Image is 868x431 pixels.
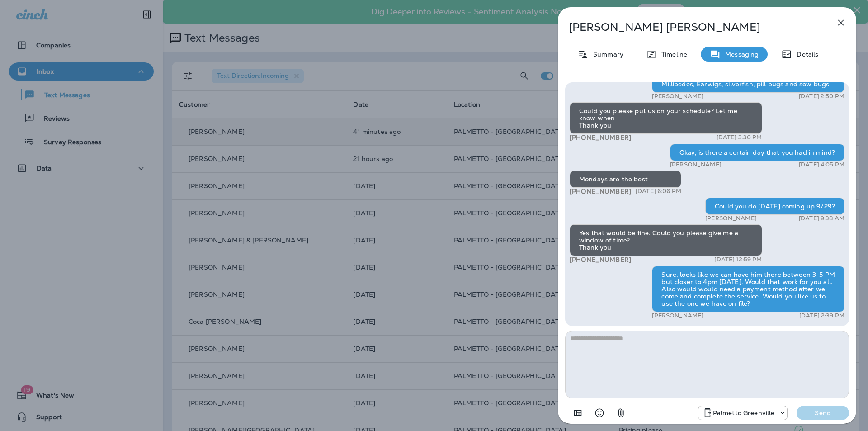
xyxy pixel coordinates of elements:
div: Okay, is there a certain day that you had in mind? [670,144,844,161]
p: [PERSON_NAME] [PERSON_NAME] [569,21,816,33]
div: Could you please put us on your schedule? Let me know when Thank you [570,102,762,134]
button: Add in a premade template [569,404,587,422]
p: Details [792,51,818,58]
span: [PHONE_NUMBER] [570,256,631,264]
p: [PERSON_NAME] [670,161,722,168]
span: [PHONE_NUMBER] [570,187,631,195]
p: Palmetto Greenville [713,409,775,417]
p: Summary [589,51,623,58]
p: Messaging [721,51,759,58]
p: [PERSON_NAME] [652,312,703,319]
button: Select an emoji [590,404,609,422]
p: [DATE] 2:50 PM [799,93,844,100]
p: [PERSON_NAME] [705,215,757,222]
div: +1 (864) 385-1074 [698,407,788,418]
p: [DATE] 4:05 PM [799,161,844,168]
p: [DATE] 2:39 PM [799,312,844,319]
div: Yes that would be fine. Could you please give me a window of time? Thank you [570,224,762,256]
p: [DATE] 9:38 AM [799,215,844,222]
span: [PHONE_NUMBER] [570,133,631,142]
p: [PERSON_NAME] [652,93,703,100]
p: Timeline [657,51,687,58]
div: Could you do [DATE] coming up 9/29? [705,198,844,215]
p: [DATE] 6:06 PM [636,188,681,195]
p: [DATE] 12:59 PM [714,256,762,263]
div: Sure, looks like we can have him there between 3-5 PM but closer to 4pm [DATE]. Would that work f... [652,266,844,312]
p: [DATE] 3:30 PM [717,134,762,141]
div: Mondays are the best [570,171,681,188]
